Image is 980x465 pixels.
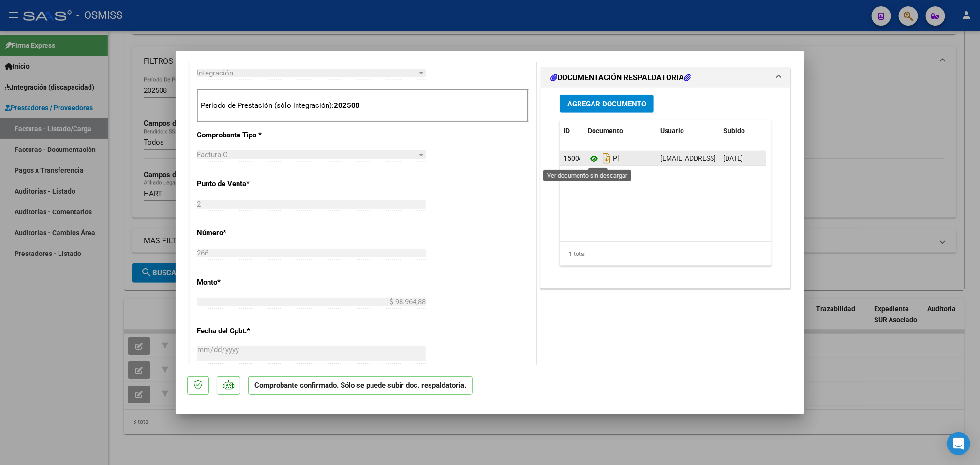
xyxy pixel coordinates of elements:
span: [DATE] [723,154,743,162]
span: Usuario [660,127,684,135]
span: Factura C [197,150,228,159]
p: Fecha del Cpbt. [197,326,297,337]
datatable-header-cell: ID [560,120,584,141]
datatable-header-cell: Subido [719,120,768,141]
p: Comprobante Tipo * [197,130,297,141]
p: Monto [197,277,297,288]
span: Subido [723,127,745,135]
span: Agregar Documento [567,100,646,108]
p: Punto de Venta [197,179,297,190]
p: Período de Prestación (sólo integración): [201,100,525,111]
span: Pl [588,155,619,163]
p: Número [197,227,297,239]
mat-expansion-panel-header: DOCUMENTACIÓN RESPALDATORIA [541,68,790,88]
datatable-header-cell: Usuario [656,120,719,141]
span: Integración [197,69,233,77]
span: [EMAIL_ADDRESS][DOMAIN_NAME] - [PERSON_NAME] [660,154,824,162]
datatable-header-cell: Documento [584,120,656,141]
span: ID [564,127,570,135]
i: Descargar documento [600,150,613,166]
strong: 202508 [334,101,360,110]
span: Documento [588,127,623,135]
p: Comprobante confirmado. Sólo se puede subir doc. respaldatoria. [248,376,473,395]
div: DOCUMENTACIÓN RESPALDATORIA [541,88,790,288]
h1: DOCUMENTACIÓN RESPALDATORIA [550,72,691,84]
button: Agregar Documento [560,95,654,113]
div: 1 total [560,242,772,266]
div: Open Intercom Messenger [947,432,970,455]
span: 150043 [564,154,587,162]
